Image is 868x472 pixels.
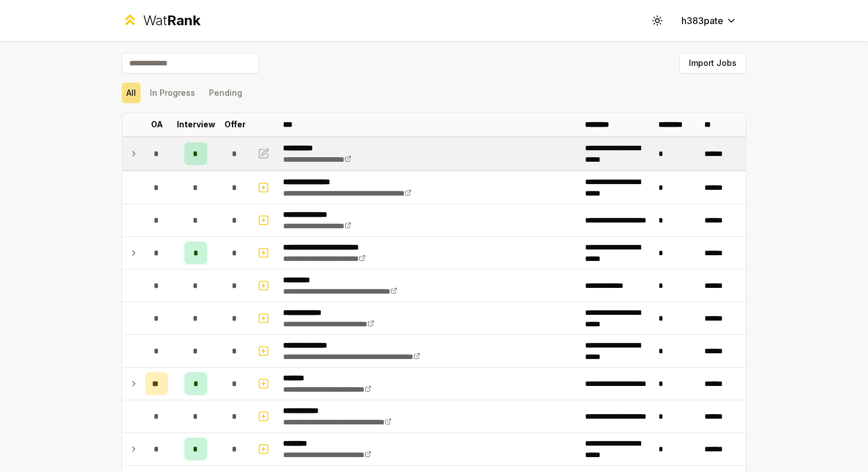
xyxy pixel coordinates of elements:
[672,10,746,31] button: h383pate
[177,119,215,130] p: Interview
[167,12,200,29] span: Rank
[143,11,200,30] div: Wat
[679,53,746,73] button: Import Jobs
[145,83,200,103] button: In Progress
[204,83,247,103] button: Pending
[151,119,163,130] p: OA
[681,14,723,28] span: h383pate
[224,119,246,130] p: Offer
[122,11,200,30] a: WatRank
[122,83,141,103] button: All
